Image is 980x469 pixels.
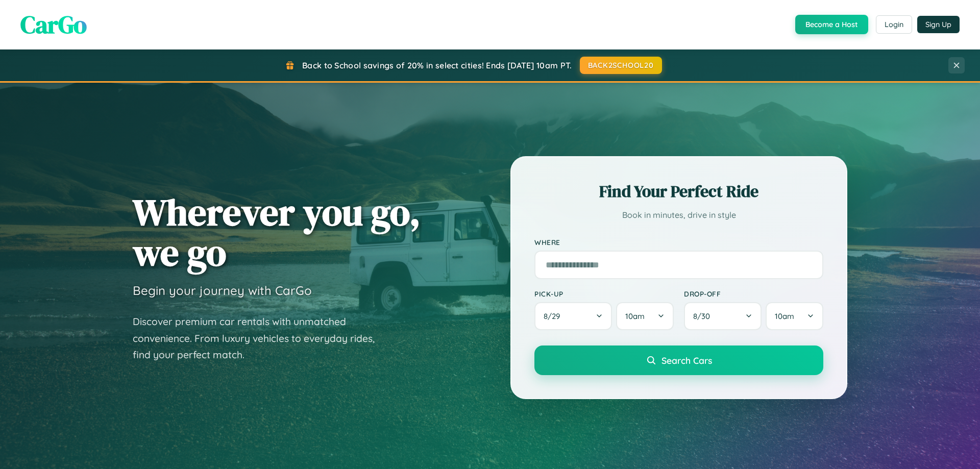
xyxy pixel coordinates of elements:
p: Book in minutes, drive in style [534,208,823,223]
button: BACK2SCHOOL20 [580,57,662,74]
label: Pick-up [534,289,674,298]
span: 8 / 29 [544,311,565,321]
button: Become a Host [795,15,868,34]
span: CarGo [20,8,87,41]
span: Back to School savings of 20% in select cities! Ends [DATE] 10am PT. [302,60,572,70]
button: Login [876,15,912,34]
button: 8/29 [534,302,612,330]
label: Where [534,238,823,246]
span: 8 / 30 [693,311,715,321]
button: 10am [616,302,674,330]
button: 8/30 [684,302,762,330]
label: Drop-off [684,289,823,298]
span: 10am [625,311,645,321]
h1: Wherever you go, we go [133,192,421,273]
span: Search Cars [661,355,712,366]
p: Discover premium car rentals with unmatched convenience. From luxury vehicles to everyday rides, ... [133,313,388,363]
button: Search Cars [534,345,823,375]
button: Sign Up [917,16,960,33]
button: 10am [766,302,823,330]
h2: Find Your Perfect Ride [534,180,823,203]
h3: Begin your journey with CarGo [133,283,312,298]
span: 10am [775,311,794,321]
